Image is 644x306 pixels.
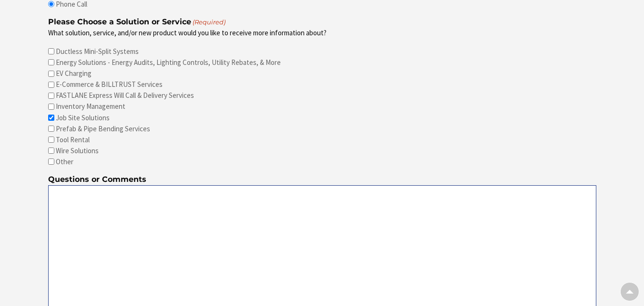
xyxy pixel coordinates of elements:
label: Questions or Comments [48,174,146,185]
label: E-Commerce & BILLTRUST Services [56,79,163,89]
label: Tool Rental [56,135,90,145]
label: Other [56,157,73,167]
label: Wire Solutions [56,146,99,156]
label: Ductless Mini-Split Systems [56,46,139,56]
label: FASTLANE Express Will Call & Delivery Services [56,90,194,100]
label: Inventory Management [56,101,125,111]
label: Job Site Solutions [56,113,110,123]
div: What solution, service, and/or new product would you like to receive more information about? [48,28,596,45]
span: (Required) [192,18,225,27]
legend: Please Choose a Solution or Service [48,17,596,28]
label: EV Charging [56,68,92,78]
span: Support [19,7,53,15]
label: Prefab & Pipe Bending Services [56,124,150,134]
label: Energy Solutions - Energy Audits, Lighting Controls, Utility Rebates, & More [56,57,281,67]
